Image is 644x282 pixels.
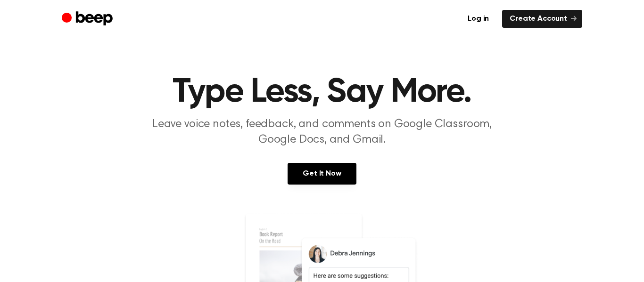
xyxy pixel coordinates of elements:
[62,10,115,28] a: Beep
[141,117,503,148] p: Leave voice notes, feedback, and comments on Google Classroom, Google Docs, and Gmail.
[81,75,563,109] h1: Type Less, Say More.
[288,163,356,185] a: Get It Now
[502,10,582,28] a: Create Account
[460,10,496,28] a: Log in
